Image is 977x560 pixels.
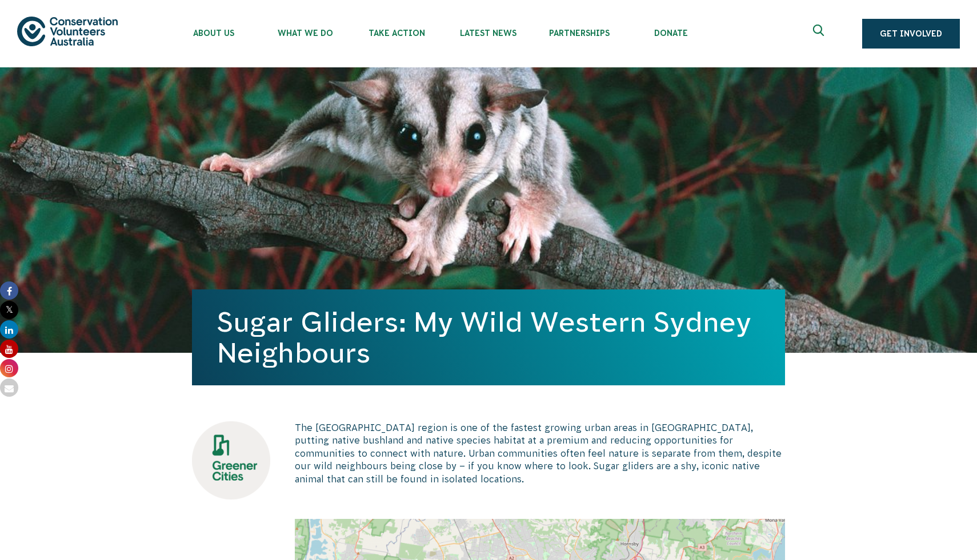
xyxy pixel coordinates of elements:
[259,29,351,38] span: What We Do
[806,20,834,47] button: Expand search box Close search box
[813,25,827,43] span: Expand search box
[192,421,270,499] img: Greener Cities
[862,19,960,49] a: Get Involved
[168,29,259,38] span: About Us
[295,421,785,485] p: The [GEOGRAPHIC_DATA] region is one of the fastest growing urban areas in [GEOGRAPHIC_DATA], putt...
[17,17,118,46] img: logo.svg
[217,307,760,368] h1: Sugar Gliders: My Wild Western Sydney Neighbours
[625,29,716,38] span: Donate
[442,29,534,38] span: Latest News
[351,29,442,38] span: Take Action
[534,29,625,38] span: Partnerships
